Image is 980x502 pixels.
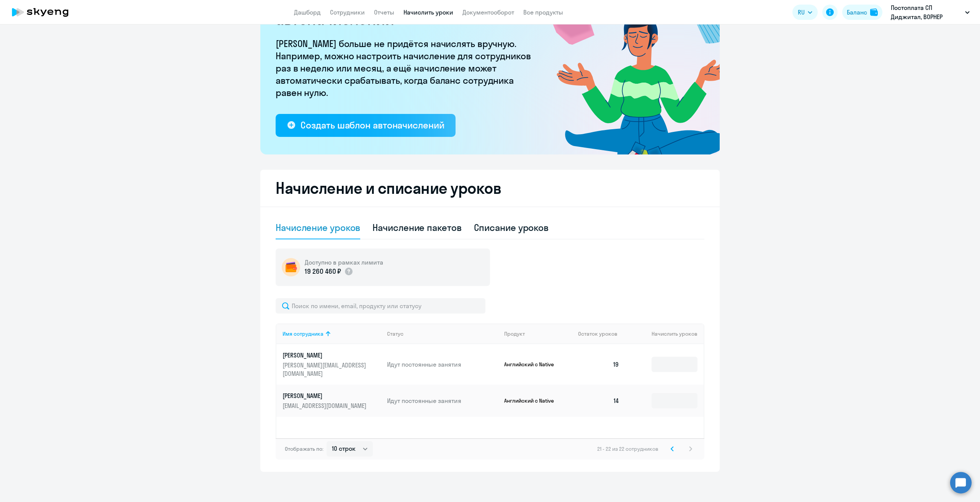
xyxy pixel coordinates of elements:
[597,445,658,452] span: 21 - 22 из 22 сотрудников
[283,351,381,378] a: [PERSON_NAME][PERSON_NAME][EMAIL_ADDRESS][DOMAIN_NAME]
[626,323,704,344] th: Начислить уроков
[504,361,562,368] p: Английский с Native
[372,221,461,234] div: Начисление пакетов
[285,445,323,452] span: Отображать по:
[387,360,498,369] p: Идут постоянные занятия
[276,298,485,314] input: Поиск по имени, email, продукту или статусу
[282,258,300,276] img: wallet-circle.png
[578,330,626,337] div: Остаток уроков
[387,330,498,337] div: Статус
[276,114,456,137] button: Создать шаблон автоначислений
[294,8,321,16] a: Дашборд
[792,5,818,20] button: RU
[403,8,453,16] a: Начислить уроки
[283,392,368,400] p: [PERSON_NAME]
[276,37,536,99] p: [PERSON_NAME] больше не придётся начислять вручную. Например, можно настроить начисление для сотр...
[798,8,805,17] span: RU
[283,401,368,410] p: [EMAIL_ADDRESS][DOMAIN_NAME]
[578,330,617,337] span: Остаток уроков
[305,266,341,276] p: 19 260 460 ₽
[887,3,973,21] button: Постоплата СП Диджитал, ВОРНЕР МЬЮЗИК, ООО
[462,8,514,16] a: Документооборот
[504,397,562,404] p: Английский с Native
[504,330,572,337] div: Продукт
[283,361,368,378] p: [PERSON_NAME][EMAIL_ADDRESS][DOMAIN_NAME]
[276,221,360,234] div: Начисление уроков
[276,179,704,197] h2: Начисление и списание уроков
[283,392,381,410] a: [PERSON_NAME][EMAIL_ADDRESS][DOMAIN_NAME]
[523,8,563,16] a: Все продукты
[283,330,381,337] div: Имя сотрудника
[283,351,368,359] p: [PERSON_NAME]
[330,8,365,16] a: Сотрудники
[474,221,549,234] div: Списание уроков
[387,396,498,405] p: Идут постоянные занятия
[572,344,626,385] td: 19
[842,5,882,20] button: Балансbalance
[305,258,383,266] h5: Доступно в рамках лимита
[847,8,867,17] div: Баланс
[891,3,962,21] p: Постоплата СП Диджитал, ВОРНЕР МЬЮЗИК, ООО
[504,330,525,337] div: Продукт
[870,8,878,16] img: balance
[374,8,394,16] a: Отчеты
[572,385,626,417] td: 14
[283,330,323,337] div: Имя сотрудника
[387,330,403,337] div: Статус
[301,119,444,131] div: Создать шаблон автоначислений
